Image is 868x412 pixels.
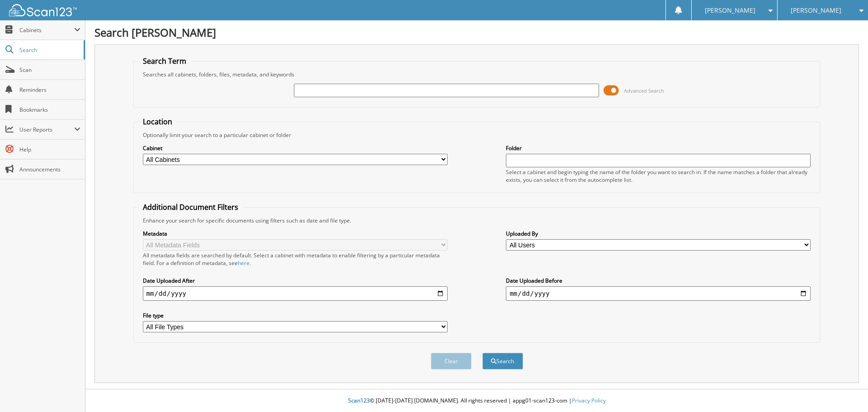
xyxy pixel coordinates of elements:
input: start [143,286,448,301]
span: Bookmarks [19,106,80,114]
img: scan123-logo-white.svg [9,4,77,16]
a: here [238,259,250,267]
span: Advanced Search [624,87,664,94]
div: Enhance your search for specific documents using filters such as date and file type. [138,217,816,224]
iframe: Chat Widget [823,369,868,412]
span: [PERSON_NAME] [705,8,755,13]
span: [PERSON_NAME] [791,8,841,13]
span: Cabinets [19,26,74,34]
span: Scan [19,66,80,74]
span: User Reports [19,126,74,133]
a: Privacy Policy [572,397,606,404]
button: Search [482,353,523,369]
label: Metadata [143,230,448,237]
label: Cabinet [143,144,448,152]
label: File type [143,312,448,319]
span: Help [19,146,80,153]
div: Optionally limit your search to a particular cabinet or folder [138,131,816,139]
legend: Additional Document Filters [138,202,243,212]
div: © [DATE]-[DATE] [DOMAIN_NAME]. All rights reserved | appg01-scan123-com | [85,390,868,412]
label: Date Uploaded Before [506,277,811,284]
label: Folder [506,144,811,152]
div: Searches all cabinets, folders, files, metadata, and keywords [138,71,816,78]
span: Scan123 [348,397,370,404]
span: Search [19,46,79,54]
legend: Search Term [138,56,191,66]
label: Date Uploaded After [143,277,448,284]
span: Reminders [19,86,80,94]
button: Clear [431,353,472,369]
input: end [506,286,811,301]
div: Select a cabinet and begin typing the name of the folder you want to search in. If the name match... [506,168,811,184]
span: Announcements [19,166,80,173]
legend: Location [138,117,177,127]
h1: Search [PERSON_NAME] [94,25,859,40]
label: Uploaded By [506,230,811,237]
div: All metadata fields are searched by default. Select a cabinet with metadata to enable filtering b... [143,251,448,267]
